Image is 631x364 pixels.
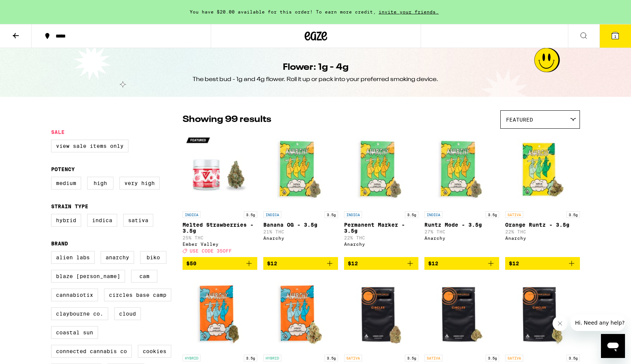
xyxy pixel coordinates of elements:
[263,222,338,228] p: Banana OG - 3.5g
[506,117,533,123] span: Featured
[51,326,98,339] label: Coastal Sun
[424,355,442,361] p: SATIVA
[183,211,201,218] p: INDICA
[428,260,438,266] span: $12
[424,132,499,257] a: Open page for Runtz Mode - 3.5g from Anarchy
[424,222,499,228] p: Runtz Mode - 3.5g
[140,251,166,264] label: Biko
[104,289,171,301] label: Circles Base Camp
[424,211,442,218] p: INDICA
[138,345,171,358] label: Cookies
[505,257,580,270] button: Add to bag
[405,211,418,218] p: 3.5g
[424,132,499,208] img: Anarchy - Runtz Mode - 3.5g
[183,355,201,361] p: HYBRID
[51,177,81,190] label: Medium
[114,307,141,320] label: Cloud
[263,211,281,218] p: INDICA
[601,334,625,358] iframe: Button to launch messaging window
[566,211,580,218] p: 3.5g
[509,260,519,266] span: $12
[263,276,338,351] img: Anarchy - Night Fuel - 3.5g
[51,345,132,358] label: Connected Cannabis Co
[376,9,441,14] span: invite your friends.
[190,9,376,14] span: You have $20.00 available for this order! To earn more credit,
[51,307,108,320] label: Claybourne Co.
[424,276,499,351] img: Circles Base Camp - Gush Rush - 3.5g
[51,241,68,247] legend: Brand
[505,132,580,208] img: Anarchy - Orange Runtz - 3.5g
[51,140,128,152] label: View Sale Items Only
[505,236,580,241] div: Anarchy
[424,236,499,241] div: Anarchy
[325,355,338,361] p: 3.5g
[193,75,438,84] div: The best bud - 1g and 4g flower. Roll it up or pack into your preferred smoking device.
[263,132,338,257] a: Open page for Banana OG - 3.5g from Anarchy
[87,177,113,190] label: High
[244,355,257,361] p: 3.5g
[263,236,338,241] div: Anarchy
[424,257,499,270] button: Add to bag
[51,270,125,283] label: Blaze [PERSON_NAME]
[505,229,580,234] p: 22% THC
[183,132,257,257] a: Open page for Melted Strawberries - 3.5g from Ember Valley
[614,34,616,39] span: 1
[51,289,98,301] label: Cannabiotix
[263,257,338,270] button: Add to bag
[344,132,419,208] img: Anarchy - Permanent Marker - 3.5g
[505,276,580,351] img: Circles Base Camp - Sunblessed Blue - 3.5g
[571,314,625,331] iframe: Message from company
[190,248,232,253] span: USE CODE 35OFF
[505,132,580,257] a: Open page for Orange Runtz - 3.5g from Anarchy
[263,229,338,234] p: 21% THC
[183,235,257,240] p: 25% THC
[344,242,419,247] div: Anarchy
[183,222,257,234] p: Melted Strawberries - 3.5g
[183,257,257,270] button: Add to bag
[344,276,419,351] img: Circles Base Camp - Gelonade - 3.5g
[186,260,196,266] span: $50
[101,251,134,264] label: Anarchy
[267,260,277,266] span: $12
[505,211,523,218] p: SATIVA
[263,132,338,208] img: Anarchy - Banana OG - 3.5g
[344,211,362,218] p: INDICA
[183,242,257,247] div: Ember Valley
[344,355,362,361] p: SATIVA
[283,61,349,74] h1: Flower: 1g - 4g
[344,257,419,270] button: Add to bag
[344,132,419,257] a: Open page for Permanent Marker - 3.5g from Anarchy
[87,214,117,227] label: Indica
[505,222,580,228] p: Orange Runtz - 3.5g
[51,214,81,227] label: Hybrid
[123,214,153,227] label: Sativa
[183,276,257,351] img: Anarchy - Cherry OG - 3.5g
[325,211,338,218] p: 3.5g
[244,211,257,218] p: 3.5g
[553,316,568,331] iframe: Close message
[486,355,499,361] p: 3.5g
[344,222,419,234] p: Permanent Marker - 3.5g
[486,211,499,218] p: 3.5g
[183,113,271,126] p: Showing 99 results
[599,24,631,48] button: 1
[505,355,523,361] p: SATIVA
[424,229,499,234] p: 27% THC
[263,355,281,361] p: HYBRID
[51,251,95,264] label: Alien Labs
[348,260,358,266] span: $12
[183,132,257,208] img: Ember Valley - Melted Strawberries - 3.5g
[344,235,419,240] p: 22% THC
[51,203,88,209] legend: Strain Type
[566,355,580,361] p: 3.5g
[51,129,65,135] legend: Sale
[119,177,160,190] label: Very High
[405,355,418,361] p: 3.5g
[131,270,157,283] label: CAM
[51,166,75,172] legend: Potency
